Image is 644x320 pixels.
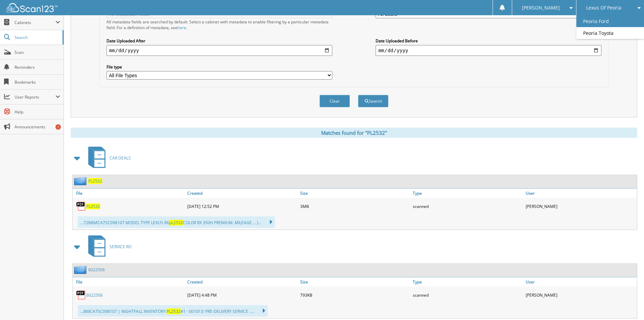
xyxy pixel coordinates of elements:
[358,95,388,107] button: Search
[411,288,524,302] div: scanned
[106,64,332,70] label: File type
[576,27,644,39] a: Peoria Toyota
[376,38,601,44] label: Date Uploaded Before
[411,189,524,198] a: Type
[586,6,621,10] span: Lexus Of Peoria
[15,94,55,100] span: User Reports
[15,64,60,70] span: Reminders
[299,277,411,286] a: Size
[15,109,60,115] span: Help
[73,189,186,198] a: File
[74,265,88,274] img: folder2.png
[86,292,103,298] a: 6022506
[76,290,86,300] img: PDF.png
[186,277,299,286] a: Created
[88,267,105,273] a: 6022506
[299,199,411,213] div: 3MB
[524,199,637,213] div: [PERSON_NAME]
[177,25,186,30] a: here
[319,95,350,107] button: Clear
[411,199,524,213] div: scanned
[106,45,332,56] input: start
[524,288,637,302] div: [PERSON_NAME]
[110,155,131,161] span: CAR DEALS
[376,45,601,56] input: end
[186,199,299,213] div: [DATE] 12:52 PM
[167,308,181,314] span: PL2532
[106,38,332,44] label: Date Uploaded After
[88,178,102,184] a: PL2532
[7,3,57,12] img: scan123-logo-white.svg
[524,189,637,198] a: User
[78,305,268,317] div: ...BMCA7SC098107 | NIGHTFALL INVENTORY: #1 - 001013: PRE-DELIVERY SERVICE .....
[78,216,275,228] div: ...72BBMCA7SC098107 MODEL TYPE LEXUS RX COLOR RX 350H PREMIUM. MILEAGE ... )...
[106,19,332,30] div: All metadata fields are searched by default. Select a cabinet with metadata to enable filtering b...
[73,277,186,286] a: File
[15,79,60,85] span: Bookmarks
[84,145,131,171] a: CAR DEALS
[576,15,644,27] a: Peoria Ford
[15,35,59,40] span: Search
[15,49,60,55] span: Scan
[524,277,637,286] a: User
[84,233,132,260] a: SERVICE RO
[86,204,100,209] a: PL2532
[186,189,299,198] a: Created
[15,20,55,25] span: Cabinets
[522,6,560,10] span: [PERSON_NAME]
[55,124,61,130] div: 1
[76,201,86,211] img: PDF.png
[15,124,60,130] span: Announcements
[411,277,524,286] a: Type
[74,177,88,185] img: folder2.png
[71,128,637,138] div: Matches found for "PL2532"
[169,220,183,226] span: pL2532
[110,244,132,250] span: SERVICE RO
[186,288,299,302] div: [DATE] 4:48 PM
[299,288,411,302] div: 793KB
[299,189,411,198] a: Size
